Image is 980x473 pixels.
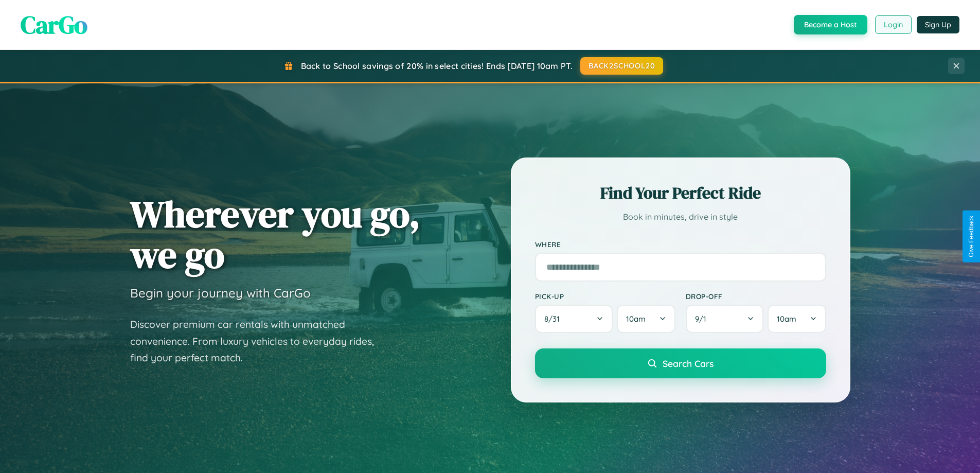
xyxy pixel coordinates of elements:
button: Sign Up [917,16,959,33]
span: CarGo [21,8,87,42]
span: 10am [626,314,646,324]
p: Discover premium car rentals with unmatched convenience. From luxury vehicles to everyday rides, ... [130,316,387,366]
label: Drop-off [686,292,826,301]
h2: Find Your Perfect Ride [535,182,826,204]
label: Pick-up [535,292,675,301]
span: Search Cars [663,358,714,369]
span: 8 / 31 [544,314,565,324]
label: Where [535,240,826,249]
span: Back to School savings of 20% in select cities! Ends [DATE] 10am PT. [301,61,573,71]
button: Login [875,15,912,34]
button: 10am [768,305,826,333]
button: 9/1 [686,305,764,333]
span: 10am [777,314,796,324]
span: 9 / 1 [695,314,711,324]
div: Give Feedback [968,216,975,257]
button: BACK2SCHOOL20 [580,57,663,75]
h1: Wherever you go, we go [130,194,420,275]
button: 8/31 [535,305,613,333]
h3: Begin your journey with CarGo [130,285,311,301]
button: Search Cars [535,348,826,378]
p: Book in minutes, drive in style [535,209,826,224]
button: 10am [617,305,675,333]
button: Become a Host [794,15,867,34]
